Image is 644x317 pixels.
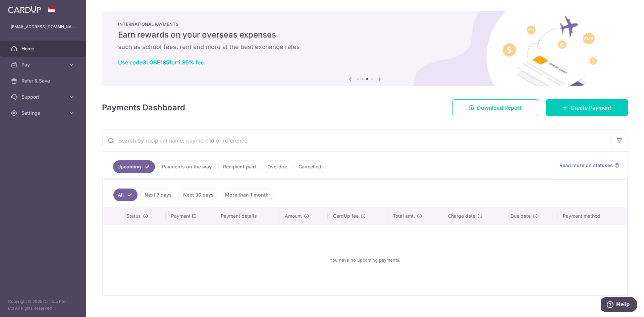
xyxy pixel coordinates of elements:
[21,61,66,68] span: Pay
[140,189,176,201] a: Next 7 days
[285,213,302,219] span: Amount
[571,104,611,112] span: Create Payment
[8,5,41,13] img: CardUp
[219,160,260,173] a: Recipient paid
[118,43,612,51] h6: such as school fees, rent and more at the best exchange rates
[102,102,185,114] h4: Payments Dashboard
[21,94,66,100] span: Support
[511,213,531,219] span: Due date
[559,162,620,169] a: Read more on statuses
[11,23,75,30] p: [EMAIL_ADDRESS][DOMAIN_NAME]
[142,59,169,66] b: GLOBE185
[546,99,628,116] a: Create Payment
[221,189,273,201] a: More than 1 month
[118,59,205,66] a: Use codeGLOBE185for 1.85% fee.
[263,160,291,173] a: Overdue
[333,213,359,219] span: CardUp fee
[126,213,141,219] span: Status
[21,110,66,116] span: Settings
[21,77,66,84] span: Refer & Save
[102,11,628,86] img: International Payment Banner
[215,207,280,225] th: Payment details
[393,213,415,219] span: Total amt.
[448,213,475,219] span: Charge date
[294,160,326,173] a: Cancelled
[179,189,218,201] a: Next 30 days
[158,160,216,173] a: Payments on the way
[102,130,611,151] input: Search by recipient name, payment id or reference
[21,45,66,52] span: Home
[113,189,138,201] a: All
[113,160,155,173] a: Upcoming
[111,230,619,289] div: You have no upcoming payments.
[477,104,522,112] span: Download Report
[452,99,538,116] a: Download Report
[118,21,612,27] p: INTERNATIONAL PAYMENTS
[166,207,215,225] th: Payment ID
[601,297,637,314] iframe: Opens a widget where you can find more information
[557,207,627,225] th: Payment method
[118,30,612,40] h5: Earn rewards on your overseas expenses
[559,162,613,169] span: Read more on statuses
